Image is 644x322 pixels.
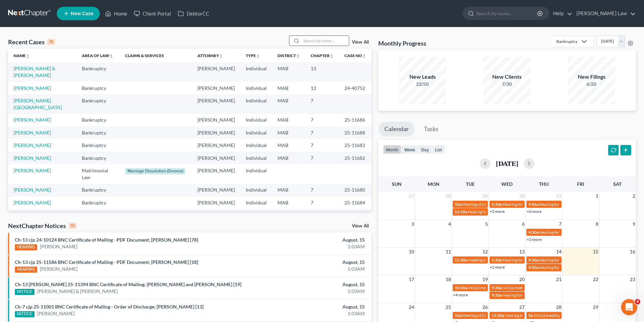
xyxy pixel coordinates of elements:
td: 7 [305,152,339,164]
a: Nameunfold_more [14,53,30,58]
td: MAB [272,82,305,94]
a: Calendar [378,122,415,137]
a: Chapterunfold_more [311,53,334,58]
a: [PERSON_NAME][GEOGRAPHIC_DATA] [14,98,62,110]
span: 1 [595,192,599,200]
span: 7 [558,220,562,228]
a: Area of Lawunfold_more [82,53,113,58]
td: Individual [240,184,272,196]
span: 1:30p [492,257,502,263]
td: [PERSON_NAME] [192,139,240,151]
span: 9:30a [528,257,539,263]
div: NOTICE [15,311,34,317]
span: 5 [484,220,488,228]
td: 25-11684 [339,196,372,209]
td: 13 [305,209,339,222]
a: [PERSON_NAME] [37,310,75,317]
div: HEARING [15,244,37,250]
div: Marriage Dissolution (Divorce) [125,168,185,174]
button: list [432,145,445,154]
a: Districtunfold_more [278,53,300,58]
td: MAB [272,184,305,196]
a: Client Portal [130,7,174,20]
span: Meeting of Creditors for [PERSON_NAME] [462,202,537,207]
td: [PERSON_NAME] [192,82,240,94]
td: [PERSON_NAME] [192,196,240,209]
div: 10 [69,223,76,229]
span: 29 [592,303,599,311]
a: [PERSON_NAME] [40,266,77,272]
span: 21 [555,275,562,283]
h2: [DATE] [496,160,518,167]
span: 10a [455,313,461,318]
div: New Filings [568,73,615,81]
span: 6 [521,220,525,228]
span: 29 [482,192,488,200]
span: 13 [519,248,525,256]
span: Thu [539,181,549,187]
div: August, 15 [253,259,365,266]
i: unfold_more [26,54,30,58]
td: 7 [305,94,339,114]
div: NextChapter Notices [8,222,76,230]
div: New Clients [483,73,531,81]
i: unfold_more [296,54,300,58]
span: 12:30p [492,313,504,318]
span: 11:30a [455,209,467,214]
td: Bankruptcy [76,196,120,209]
span: 28 [445,192,452,200]
button: week [401,145,418,154]
td: [PERSON_NAME] [192,152,240,164]
td: 7 [305,184,339,196]
a: [PERSON_NAME] [14,200,51,205]
span: 26 [482,303,488,311]
span: 31 [555,192,562,200]
i: unfold_more [362,54,366,58]
a: [PERSON_NAME] [14,117,51,123]
a: [PERSON_NAME] [14,130,51,135]
a: [PERSON_NAME] [14,85,51,91]
span: 9:30a [492,293,502,298]
span: Hearing for [PERSON_NAME] [503,202,555,207]
span: Hearing for [PERSON_NAME] [505,313,558,318]
span: Meeting of Creditors for [PERSON_NAME] [468,257,543,263]
span: Mon [428,181,439,187]
a: [PERSON_NAME] & [PERSON_NAME] [14,66,55,78]
div: 6/20 [568,81,615,88]
div: Bankruptcy [556,39,577,44]
a: Help [550,7,572,20]
span: 20 [519,275,525,283]
td: MAB [272,139,305,151]
a: Attorneyunfold_more [197,53,223,58]
td: Individual [240,196,272,209]
span: 12 [482,248,488,256]
h3: Monthly Progress [378,39,426,47]
span: 23 [629,275,636,283]
div: 1:03AM [253,243,365,250]
a: [PERSON_NAME] [14,187,51,193]
a: +2 more [490,265,505,270]
span: Hearing for [PERSON_NAME] [539,202,592,207]
td: 7 [305,114,339,126]
div: August, 15 [253,303,365,310]
td: 25-11686 [339,114,372,126]
a: Ch-13 cjp 24-10124 BNC Certificate of Mailing - PDF Document; [PERSON_NAME] [78] [15,237,198,243]
input: Search by name... [302,36,349,46]
td: 13 [305,82,339,94]
span: 8 [595,220,599,228]
a: [PERSON_NAME] Law [573,7,636,20]
span: 2 [632,192,636,200]
span: 27 [408,192,415,200]
td: Bankruptcy [76,114,120,126]
td: MAB [272,126,305,139]
i: unfold_more [330,54,334,58]
span: Meeting of Creditors for [PERSON_NAME] [462,313,537,318]
a: [PERSON_NAME] & [PERSON_NAME] [37,288,118,295]
span: 11:30a [455,257,467,263]
a: Ch-13 [PERSON_NAME] 25-11394 BNC Certificate of Mailing; [PERSON_NAME] and [PERSON_NAME] [19] [15,281,241,287]
span: 14 [555,248,562,256]
div: August, 15 [253,237,365,243]
td: Individual [240,152,272,164]
td: 25-11683 [339,139,372,151]
span: 341(a) meeting for [PERSON_NAME] [468,285,533,290]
